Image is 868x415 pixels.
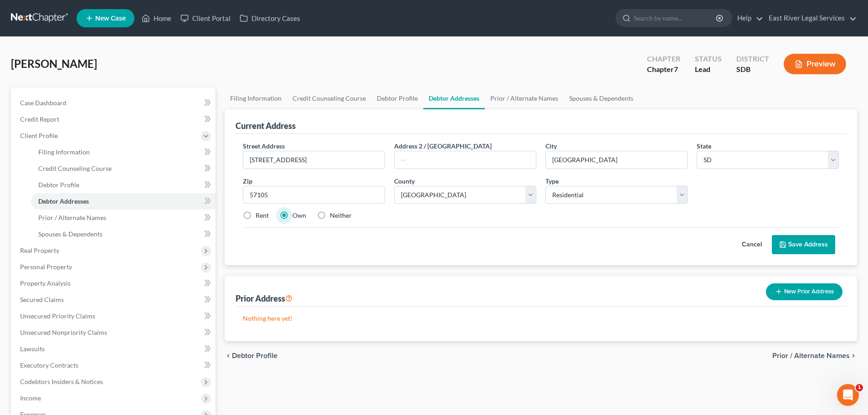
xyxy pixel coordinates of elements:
[20,132,58,139] span: Client Profile
[736,64,769,75] div: SDB
[236,293,293,304] div: Prior Address
[20,394,41,402] span: Income
[20,361,78,369] span: Executory Contracts
[38,214,106,221] span: Prior / Alternate Names
[31,177,216,193] a: Debtor Profile
[13,357,216,374] a: Executory Contracts
[31,160,216,177] a: Credit Counseling Course
[394,177,415,185] span: County
[764,10,857,26] a: East River Legal Services
[766,283,842,300] button: New Prior Address
[850,352,857,359] i: chevron_right
[772,235,835,254] button: Save Address
[243,177,252,185] span: Zip
[95,15,126,22] span: New Case
[243,142,285,150] span: Street Address
[232,352,277,359] span: Debtor Profile
[772,352,857,359] button: Prior / Alternate Names chevron_right
[695,64,722,75] div: Lead
[20,246,59,254] span: Real Property
[243,151,385,169] input: Enter street address
[395,151,536,169] input: --
[31,144,216,160] a: Filing Information
[293,211,306,220] label: Own
[784,54,846,74] button: Preview
[20,115,59,123] span: Credit Report
[423,87,485,109] a: Debtor Addresses
[697,142,711,150] span: State
[13,275,216,292] a: Property Analysis
[20,345,45,353] span: Lawsuits
[13,111,216,128] a: Credit Report
[256,211,269,220] label: Rent
[772,352,850,359] span: Prior / Alternate Names
[225,352,277,359] button: chevron_left Debtor Profile
[38,197,89,205] span: Debtor Addresses
[38,148,90,156] span: Filing Information
[287,87,371,109] a: Credit Counseling Course
[225,352,232,359] i: chevron_left
[31,210,216,226] a: Prior / Alternate Names
[243,186,385,204] input: XXXXX
[564,87,639,109] a: Spouses & Dependents
[31,226,216,242] a: Spouses & Dependents
[13,95,216,111] a: Case Dashboard
[20,99,67,107] span: Case Dashboard
[856,384,863,391] span: 1
[695,54,722,64] div: Status
[20,279,71,287] span: Property Analysis
[371,87,423,109] a: Debtor Profile
[235,10,305,26] a: Directory Cases
[394,141,492,151] label: Address 2 / [GEOGRAPHIC_DATA]
[11,57,97,70] span: [PERSON_NAME]
[38,181,79,189] span: Debtor Profile
[837,384,859,406] iframe: Intercom live chat
[647,54,680,64] div: Chapter
[137,10,176,26] a: Home
[733,10,763,26] a: Help
[20,328,107,336] span: Unsecured Nonpriority Claims
[243,314,839,323] p: Nothing here yet!
[225,87,287,109] a: Filing Information
[20,263,72,271] span: Personal Property
[13,292,216,308] a: Secured Claims
[545,142,557,150] span: City
[732,236,772,254] button: Cancel
[38,230,103,238] span: Spouses & Dependents
[736,54,769,64] div: District
[13,308,216,324] a: Unsecured Priority Claims
[20,378,103,385] span: Codebtors Insiders & Notices
[38,164,112,172] span: Credit Counseling Course
[485,87,564,109] a: Prior / Alternate Names
[236,120,296,131] div: Current Address
[20,296,64,303] span: Secured Claims
[176,10,235,26] a: Client Portal
[31,193,216,210] a: Debtor Addresses
[546,151,687,169] input: Enter city...
[634,10,717,26] input: Search by name...
[647,64,680,75] div: Chapter
[13,324,216,341] a: Unsecured Nonpriority Claims
[20,312,95,320] span: Unsecured Priority Claims
[13,341,216,357] a: Lawsuits
[330,211,352,220] label: Neither
[545,176,559,186] label: Type
[674,65,678,73] span: 7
